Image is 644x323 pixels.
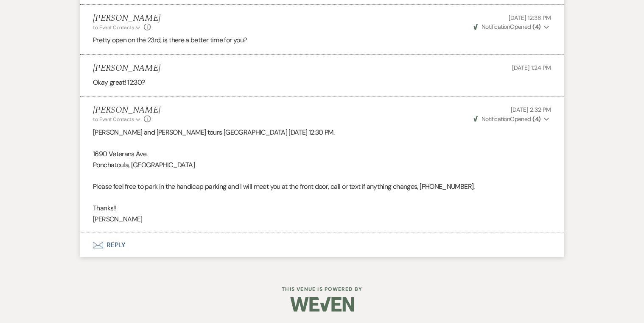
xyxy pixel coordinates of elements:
[93,63,160,74] h5: [PERSON_NAME]
[481,23,510,30] span: Notification
[93,35,551,46] p: Pretty open on the 23rd, is there a better time for you?
[93,149,551,160] p: 1690 Veterans Ave.
[93,116,142,123] button: to: Event Contacts
[93,127,551,138] p: [PERSON_NAME] and [PERSON_NAME] tours [GEOGRAPHIC_DATA] [DATE] 12:30 PM.
[472,22,551,31] button: NotificationOpened (4)
[512,64,551,72] span: [DATE] 1:24 PM
[511,106,551,113] span: [DATE] 2:32 PM
[509,14,551,22] span: [DATE] 12:38 PM
[93,24,142,31] button: to: Event Contacts
[93,24,134,31] span: to: Event Contacts
[532,115,540,123] strong: ( 4 )
[481,115,510,123] span: Notification
[473,23,540,30] span: Opened
[93,116,134,123] span: to: Event Contacts
[93,13,160,24] h5: [PERSON_NAME]
[80,233,564,257] button: Reply
[93,214,551,225] p: [PERSON_NAME]
[93,77,551,88] div: Okay great! 12:30?
[93,160,551,171] p: Ponchatoula, [GEOGRAPHIC_DATA]
[473,115,540,123] span: Opened
[93,105,160,116] h5: [PERSON_NAME]
[532,23,540,30] strong: ( 4 )
[290,290,354,319] img: Weven Logo
[93,203,551,214] p: Thanks!!
[93,181,551,192] p: Please feel free to park in the handicap parking and I will meet you at the front door, call or t...
[472,115,551,124] button: NotificationOpened (4)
